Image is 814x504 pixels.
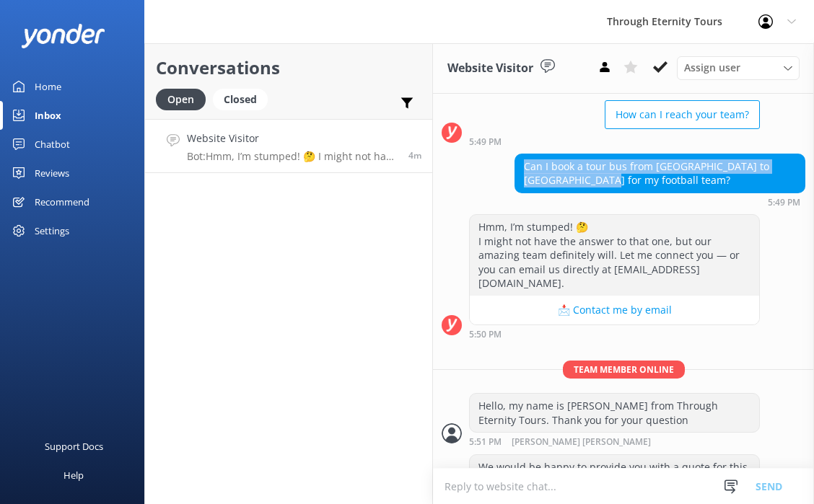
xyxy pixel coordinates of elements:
[469,436,760,447] div: 05:51pm 14-Aug-2025 (UTC +02:00) Europe/Amsterdam
[447,59,533,78] h3: Website Visitor
[469,438,502,447] strong: 5:51 PM
[469,330,502,339] strong: 5:50 PM
[470,394,759,432] div: Hello, my name is [PERSON_NAME] from Through Eternity Tours. Thank you for your question
[35,101,61,130] div: Inbox
[408,149,421,162] span: 05:49pm 14-Aug-2025 (UTC +02:00) Europe/Amsterdam
[677,56,800,79] div: Assign User
[156,89,206,110] div: Open
[213,91,275,107] a: Closed
[156,91,213,107] a: Open
[768,198,800,207] strong: 5:49 PM
[35,216,69,245] div: Settings
[156,54,421,81] h2: Conversations
[213,89,268,110] div: Closed
[35,159,69,187] div: Reviews
[469,136,760,146] div: 05:49pm 14-Aug-2025 (UTC +02:00) Europe/Amsterdam
[512,438,651,447] span: [PERSON_NAME] [PERSON_NAME]
[35,130,70,159] div: Chatbot
[515,154,805,193] div: Can I book a tour bus from [GEOGRAPHIC_DATA] to [GEOGRAPHIC_DATA] for my football team?
[684,60,740,76] span: Assign user
[187,131,398,146] h4: Website Visitor
[35,187,89,216] div: Recommend
[22,24,105,48] img: yonder-white-logo.png
[45,432,103,461] div: Support Docs
[469,138,502,146] strong: 5:49 PM
[470,296,759,324] button: 📩 Contact me by email
[469,329,760,339] div: 05:50pm 14-Aug-2025 (UTC +02:00) Europe/Amsterdam
[64,461,84,490] div: Help
[515,197,805,207] div: 05:49pm 14-Aug-2025 (UTC +02:00) Europe/Amsterdam
[35,72,61,101] div: Home
[605,100,760,129] button: How can I reach your team?
[470,215,759,296] div: Hmm, I’m stumped! 🤔 I might not have the answer to that one, but our amazing team definitely will...
[145,119,432,173] a: Website VisitorBot:Hmm, I’m stumped! 🤔 I might not have the answer to that one, but our amazing t...
[563,361,685,379] span: Team member online
[187,150,398,163] p: Bot: Hmm, I’m stumped! 🤔 I might not have the answer to that one, but our amazing team definitely...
